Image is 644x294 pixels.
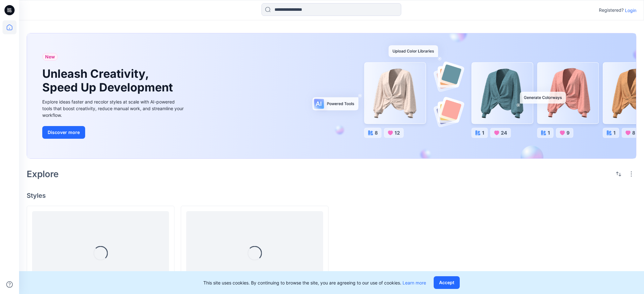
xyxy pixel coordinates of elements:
a: Learn more [403,280,426,285]
button: Accept [434,276,460,289]
h1: Unleash Creativity, Speed Up Development [42,67,176,94]
h2: Explore [27,169,59,179]
a: Discover more [42,126,185,139]
p: Registered? [599,6,624,14]
div: Explore ideas faster and recolor styles at scale with AI-powered tools that boost creativity, red... [42,98,185,118]
button: Discover more [42,126,85,139]
h4: Styles [27,192,636,199]
span: New [45,53,55,61]
p: This site uses cookies. By continuing to browse the site, you are agreeing to our use of cookies. [203,279,426,286]
p: Login [625,7,636,14]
